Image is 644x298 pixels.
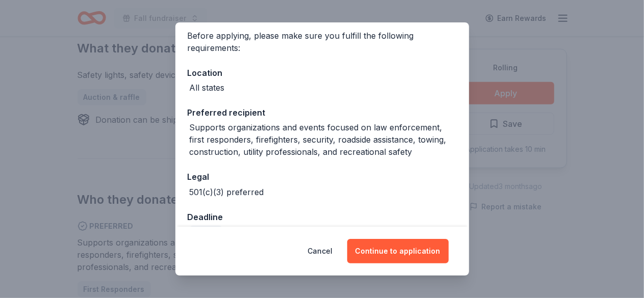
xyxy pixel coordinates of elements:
div: Preferred recipient [188,106,457,119]
div: Rolling [190,226,222,240]
button: Continue to application [347,239,449,263]
div: Legal [188,170,457,183]
div: Supports organizations and events focused on law enforcement, first responders, firefighters, sec... [190,121,457,158]
div: 501(c)(3) preferred [190,186,264,198]
button: Cancel [308,239,333,263]
div: Location [188,66,457,79]
div: Deadline [188,210,457,224]
div: Before applying, please make sure you fulfill the following requirements: [188,30,457,54]
div: All states [190,82,225,94]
